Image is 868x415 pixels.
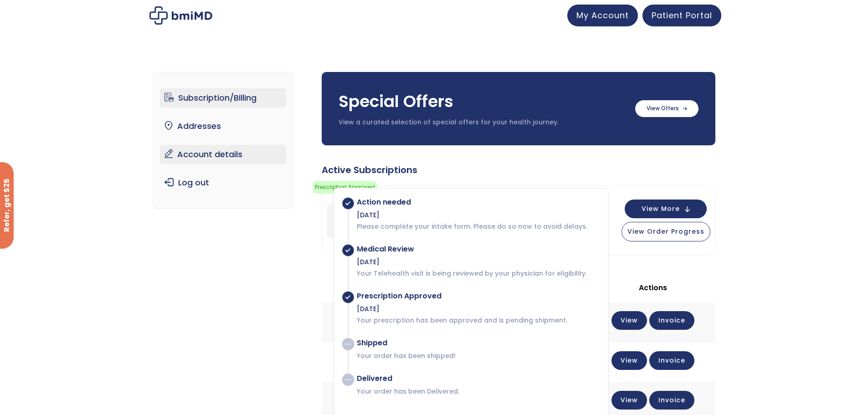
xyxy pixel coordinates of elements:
a: Patient Portal [642,5,721,26]
span: My Account [576,10,629,21]
a: Log out [160,173,286,192]
a: Invoice [649,351,694,370]
h3: Special Offers [339,90,626,113]
button: View More [625,200,707,218]
span: Patient Portal [652,10,712,21]
span: View More [642,206,680,212]
p: Your Telehealth visit is being reviewed by your physician for eligibility. [357,269,599,278]
div: Active Subscriptions [322,164,715,176]
a: My Account [567,5,638,26]
a: View [611,311,647,330]
button: View Order Progress [621,222,710,241]
div: [DATE] [357,304,599,313]
p: Your order has been Delivered. [357,387,599,396]
a: View [611,391,647,410]
p: Your order has been shipped! [357,351,599,360]
p: View a curated selection of special offers for your health journey. [339,118,626,127]
a: Subscription/Billing [160,88,286,108]
a: Invoice [649,391,694,410]
a: Invoice [649,311,694,330]
div: Medical Review [357,245,599,254]
a: View [611,351,647,370]
a: Account details [160,145,286,164]
div: Delivered [357,374,599,383]
div: [DATE] [357,210,599,220]
a: Addresses [160,117,286,136]
span: Prescription Approved [313,181,377,194]
p: Please complete your intake form. Please do so now to avoid delays. [357,222,599,231]
nav: Account pages [153,72,293,209]
img: My account [149,6,212,25]
span: Actions [639,282,667,293]
div: [DATE] [357,257,599,266]
div: Prescription Approved [357,292,599,301]
div: Shipped [357,338,599,348]
div: Action needed [357,198,599,207]
span: View Order Progress [627,227,704,236]
p: Your prescription has been approved and is pending shipment. [357,316,599,325]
